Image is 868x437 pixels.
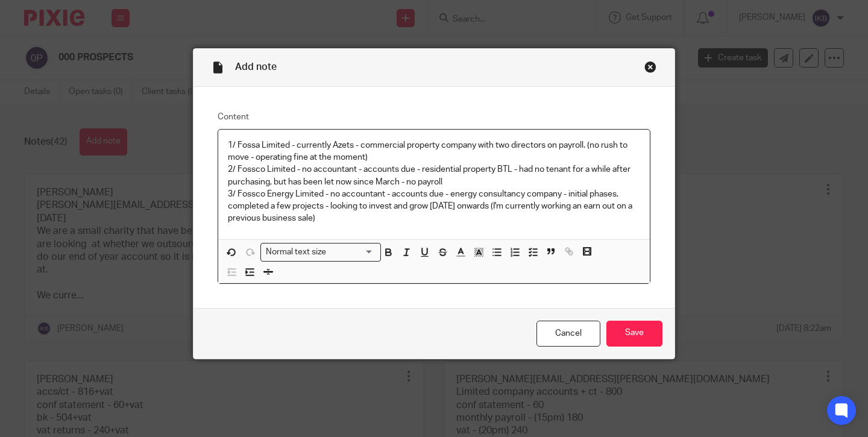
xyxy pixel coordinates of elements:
[263,246,329,259] span: Normal text size
[228,139,640,188] p: 1/ Fossa Limited - currently Azets - commercial property company with two directors on payroll. (...
[536,321,600,347] a: Cancel
[228,188,640,225] p: 3/ Fossco Energy Limited - no accountant - accounts due - energy consultancy company - initial ph...
[235,62,277,72] span: Add note
[218,111,650,123] label: Content
[330,246,374,259] input: Search for option
[644,61,656,73] div: Close this dialog window
[606,321,662,347] input: Save
[260,243,381,262] div: Search for option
